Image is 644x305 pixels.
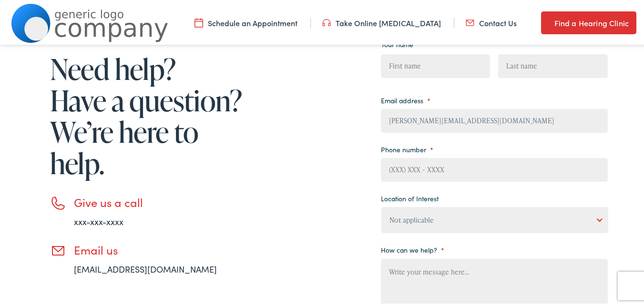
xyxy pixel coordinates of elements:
a: [EMAIL_ADDRESS][DOMAIN_NAME] [74,261,217,273]
img: utility icon [466,16,474,26]
input: Last name [498,52,607,76]
a: Take Online [MEDICAL_DATA] [322,16,441,26]
h1: Need help? Have a question? We’re here to help. [50,51,245,177]
a: Find a Hearing Clinic [541,10,636,32]
a: Contact Us [466,16,517,26]
h3: Email us [74,241,245,255]
img: utility icon [194,16,203,26]
label: Location of Interest [381,192,439,201]
input: example@email.com [381,107,608,131]
h3: Give us a call [74,194,245,207]
input: First name [381,52,490,76]
label: Phone number [381,143,433,152]
label: Your name [381,38,420,47]
img: utility icon [322,16,331,26]
label: Email address [381,94,430,103]
a: Schedule an Appointment [194,16,297,26]
img: utility icon [541,15,550,27]
label: How can we help? [381,244,444,252]
input: (XXX) XXX - XXXX [381,156,608,180]
a: xxx-xxx-xxxx [74,214,123,226]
